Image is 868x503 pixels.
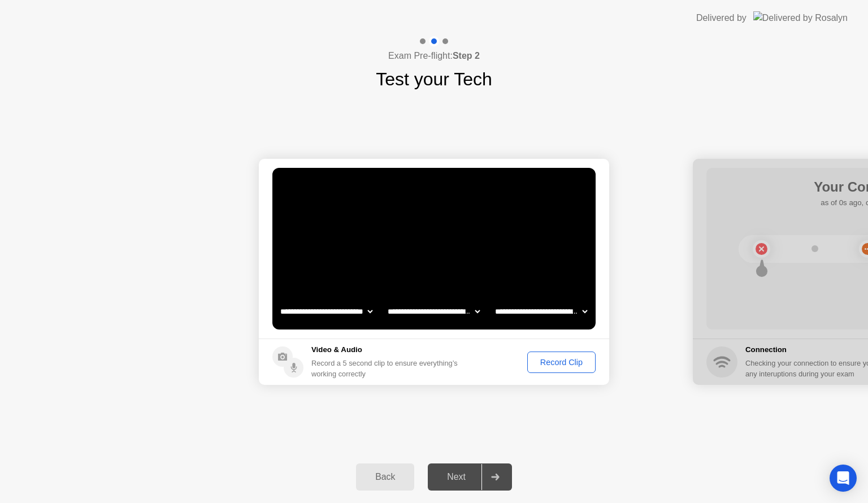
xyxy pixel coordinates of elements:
[428,463,512,491] button: Next
[311,358,462,379] div: Record a 5 second clip to ensure everything’s working correctly
[278,300,375,323] select: Available cameras
[830,465,857,492] div: Open Intercom Messenger
[453,51,480,60] b: Step 2
[359,472,411,482] div: Back
[527,352,596,373] button: Record Clip
[385,300,482,323] select: Available speakers
[388,49,480,63] h4: Exam Pre-flight:
[696,11,747,25] div: Delivered by
[376,66,492,93] h1: Test your Tech
[431,472,481,482] div: Next
[753,11,848,24] img: Delivered by Rosalyn
[311,344,462,355] h5: Video & Audio
[531,358,592,367] div: Record Clip
[493,300,589,323] select: Available microphones
[356,463,414,491] button: Back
